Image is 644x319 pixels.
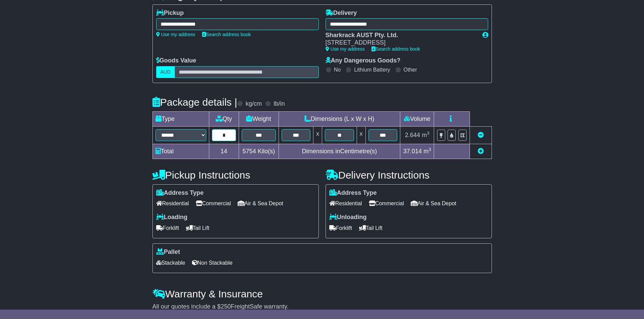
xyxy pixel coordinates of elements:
[279,111,400,126] td: Dimensions (L x W x H)
[329,189,377,197] label: Address Type
[192,258,233,268] span: Non Stackable
[156,66,175,78] label: AUD
[156,57,196,64] label: Goods Value
[326,57,401,64] label: Any Dangerous Goods?
[326,32,476,39] div: Sharkrack AUST Pty. Ltd.
[156,189,204,197] label: Address Type
[369,198,404,209] span: Commercial
[326,9,357,17] label: Delivery
[372,46,420,52] a: Search address book
[152,144,209,159] td: Total
[156,258,185,268] span: Stackable
[326,39,476,47] div: [STREET_ADDRESS]
[279,144,400,159] td: Dimensions in Centimetre(s)
[156,198,189,209] span: Residential
[329,214,367,221] label: Unloading
[354,67,390,73] label: Lithium Battery
[152,111,209,126] td: Type
[273,100,285,108] label: lb/in
[400,111,434,126] td: Volume
[209,111,239,126] td: Qty
[334,67,341,73] label: No
[326,46,365,52] a: Use my address
[424,148,431,155] span: m
[429,147,431,152] sup: 3
[239,111,279,126] td: Weight
[326,169,492,181] h4: Delivery Instructions
[403,148,422,155] span: 37.014
[478,148,484,155] a: Add new item
[238,198,283,209] span: Air & Sea Depot
[186,223,210,233] span: Tail Lift
[478,132,484,138] a: Remove this item
[329,198,362,209] span: Residential
[404,67,417,73] label: Other
[156,32,195,37] a: Use my address
[152,169,319,181] h4: Pickup Instructions
[209,144,239,159] td: 14
[422,132,430,138] span: m
[405,132,420,138] span: 2.644
[152,97,237,108] h4: Package details |
[242,148,256,155] span: 5754
[152,303,492,311] div: All our quotes include a $ FreightSafe warranty.
[359,223,383,233] span: Tail Lift
[411,198,456,209] span: Air & Sea Depot
[239,144,279,159] td: Kilo(s)
[329,223,352,233] span: Forklift
[221,303,231,310] span: 250
[152,288,492,299] h4: Warranty & Insurance
[156,223,179,233] span: Forklift
[156,9,184,17] label: Pickup
[313,126,322,144] td: x
[427,131,430,136] sup: 3
[156,214,188,221] label: Loading
[196,198,231,209] span: Commercial
[156,248,180,256] label: Pallet
[202,32,251,37] a: Search address book
[357,126,365,144] td: x
[245,100,262,108] label: kg/cm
